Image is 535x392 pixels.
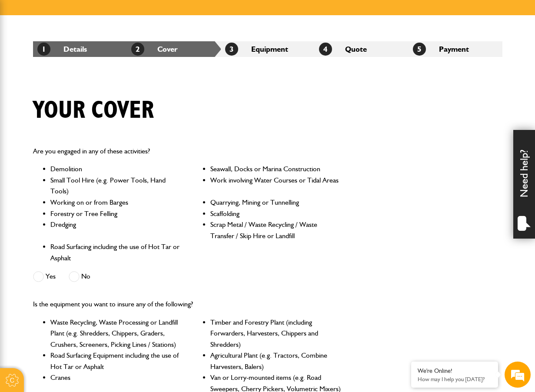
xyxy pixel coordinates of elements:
[118,268,158,279] em: Start Chat
[225,43,238,56] span: 3
[69,271,90,282] label: No
[131,43,144,56] span: 2
[50,197,182,208] li: Working on or from Barges
[37,44,87,53] a: 1Details
[210,175,342,197] li: Work involving Water Courses or Tidal Areas
[127,41,221,57] li: Cover
[143,4,163,25] div: Minimize live chat window
[11,157,159,260] textarea: Type your message and hit 'Enter'
[221,41,315,57] li: Equipment
[50,317,182,350] li: Waste Recycling, Waste Processing or Landfill Plant (e.g. Shredders, Chippers, Graders, Crushers,...
[37,43,50,56] span: 1
[210,163,342,175] li: Seawall, Docks or Marina Construction
[33,96,154,125] h1: Your cover
[50,241,182,263] li: Road Surfacing including the use of Hot Tar or Asphalt
[33,146,342,157] p: Are you engaged in any of these activities?
[11,132,159,151] input: Enter your phone number
[11,80,159,100] input: Enter your last name
[413,43,426,56] span: 5
[11,106,159,125] input: Enter your email address
[50,175,182,197] li: Small Tool Hire (e.g. Power Tools, Hand Tools)
[513,130,535,239] div: Need help?
[15,48,37,60] img: d_20077148190_company_1631870298795_20077148190
[210,208,342,219] li: Scaffolding
[409,41,502,57] li: Payment
[50,208,182,219] li: Forestry or Tree Felling
[50,163,182,175] li: Demolition
[418,376,492,382] p: How may I help you today?
[319,43,332,56] span: 4
[210,317,342,350] li: Timber and Forestry Plant (including Forwarders, Harvesters, Chippers and Shredders)
[50,350,182,372] li: Road Surfacing Equipment including the use of Hot Tar or Asphalt
[45,49,146,60] div: Chat with us now
[50,219,182,241] li: Dredging
[418,367,492,375] div: We're Online!
[33,299,342,310] p: Is the equipment you want to insure any of the following?
[210,350,342,372] li: Agricultural Plant (e.g. Tractors, Combine Harvesters, Balers)
[210,197,342,208] li: Quarrying, Mining or Tunnelling
[33,271,56,282] label: Yes
[315,41,409,57] li: Quote
[210,219,342,241] li: Scrap Metal / Waste Recycling / Waste Transfer / Skip Hire or Landfill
